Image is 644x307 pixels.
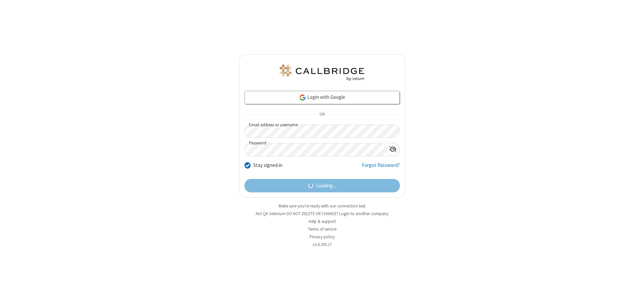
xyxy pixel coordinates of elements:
a: Forgot Password? [362,162,400,174]
img: google-icon.png [299,94,306,101]
button: Loading... [245,179,400,192]
span: Loading... [316,182,336,190]
a: Terms of service [308,226,336,232]
a: Help & support [309,219,336,224]
a: Privacy policy [310,234,335,240]
a: Login with Google [245,91,400,104]
li: Not QA Selenium DO NOT DELETE OR CHANGE? [239,210,405,217]
input: Password [245,143,386,156]
div: Show password [386,143,399,156]
a: Make sure you're ready with our connection test [279,203,365,209]
label: Stay signed in [253,162,282,169]
span: OR [317,110,327,119]
li: v2.6.350.17 [239,241,405,248]
iframe: Chat [627,290,639,302]
img: QA Selenium DO NOT DELETE OR CHANGE [278,65,366,81]
input: Email address or username [245,125,400,138]
button: Login to another company [339,210,388,217]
